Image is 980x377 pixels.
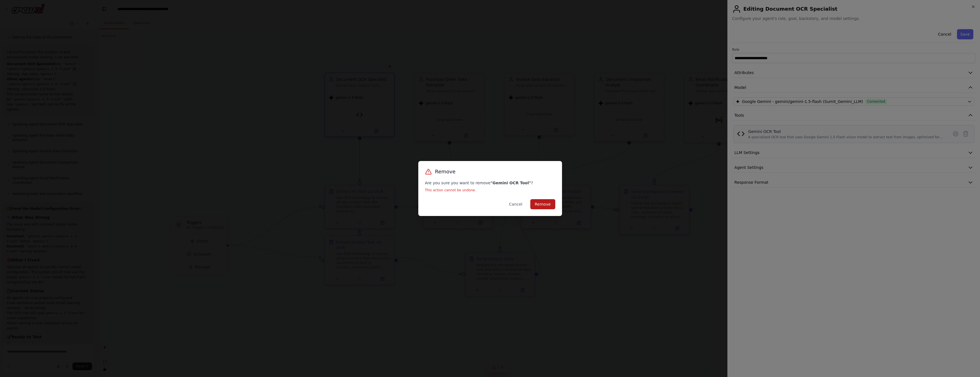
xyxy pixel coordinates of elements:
strong: " Gemini OCR Tool " [490,181,531,185]
button: Cancel [504,199,527,209]
p: This action cannot be undone. [425,188,555,192]
p: Are you sure you want to remove ? [425,180,555,186]
h3: Remove [435,168,456,176]
button: Remove [530,199,555,209]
